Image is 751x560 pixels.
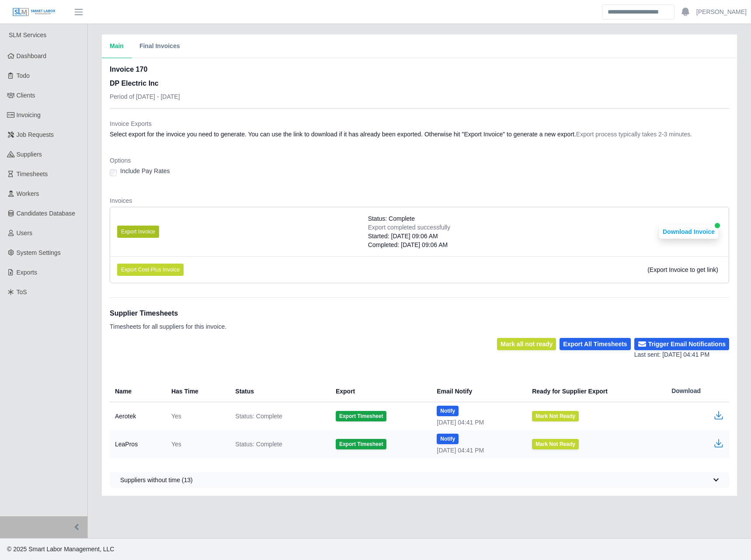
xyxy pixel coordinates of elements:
[437,406,459,416] button: Notify
[560,338,630,350] button: Export All Timesheets
[576,131,692,138] span: Export process typically takes 2-3 minutes.
[110,322,226,331] p: Timesheets for all suppliers for this invoice.
[368,214,415,223] span: Status: Complete
[497,338,556,350] button: Mark all not ready
[17,289,27,296] span: ToS
[110,472,729,488] button: Suppliers without time (13)
[17,151,42,158] span: Suppliers
[17,269,37,276] span: Exports
[110,430,164,458] td: LeaPros
[102,35,132,58] button: Main
[17,52,47,59] span: Dashboard
[659,228,718,235] a: Download Invoice
[17,170,48,177] span: Timesheets
[120,167,170,175] label: Include Pay Rates
[634,338,729,350] button: Trigger Email Notifications
[235,440,282,449] span: Status: Complete
[110,380,164,402] th: Name
[532,411,579,421] button: Mark Not Ready
[110,402,164,431] td: Aerotek
[336,439,386,449] button: Export Timesheet
[437,434,459,444] button: Notify
[17,230,33,237] span: Users
[437,446,518,455] div: [DATE] 04:41 PM
[235,412,282,421] span: Status: Complete
[12,7,56,17] img: SLM Logo
[664,380,729,402] th: Download
[110,119,729,128] dt: Invoice Exports
[329,380,430,402] th: Export
[17,210,76,217] span: Candidates Database
[17,190,39,197] span: Workers
[647,266,718,273] span: (Export Invoice to get link)
[164,402,228,431] td: Yes
[110,130,729,139] dd: Select export for the invoice you need to generate. You can use the link to download if it has al...
[164,380,228,402] th: Has Time
[634,350,729,359] div: Last sent: [DATE] 04:41 PM
[368,223,450,232] div: Export completed successfully
[532,439,579,449] button: Mark Not Ready
[368,232,450,240] div: Started: [DATE] 09:06 AM
[336,411,386,421] button: Export Timesheet
[17,249,61,256] span: System Settings
[525,380,664,402] th: Ready for Supplier Export
[368,240,450,249] div: Completed: [DATE] 09:06 AM
[430,380,525,402] th: Email Notify
[9,31,46,38] span: SLM Services
[17,92,35,99] span: Clients
[7,546,114,553] span: © 2025 Smart Labor Management, LLC
[17,111,41,118] span: Invoicing
[110,64,180,75] h2: Invoice 170
[17,72,30,79] span: Todo
[696,7,747,17] a: [PERSON_NAME]
[110,92,180,101] p: Period of [DATE] - [DATE]
[17,131,54,138] span: Job Requests
[110,308,226,319] h1: Supplier Timesheets
[110,156,729,165] dt: Options
[120,476,193,484] span: Suppliers without time (13)
[110,196,729,205] dt: Invoices
[228,380,329,402] th: Status
[602,4,675,20] input: Search
[437,418,518,427] div: [DATE] 04:41 PM
[164,430,228,458] td: Yes
[117,264,184,276] button: Export Cost-Plus Invoice
[132,35,188,58] button: Final Invoices
[110,78,180,89] h3: DP Electric Inc
[117,226,159,238] button: Export Invoice
[659,225,718,239] button: Download Invoice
